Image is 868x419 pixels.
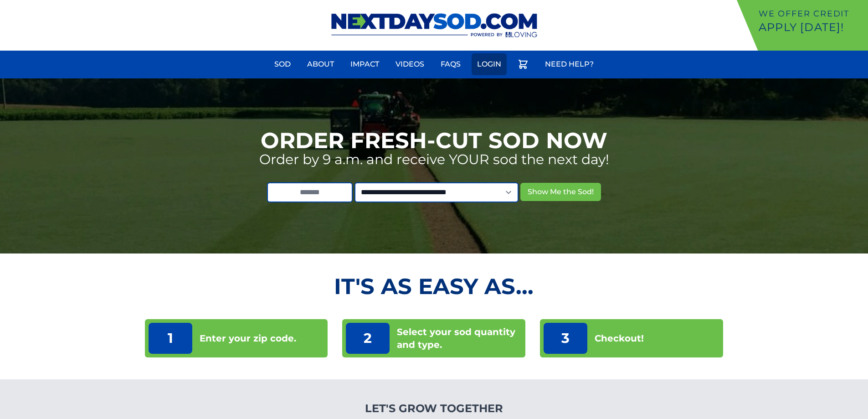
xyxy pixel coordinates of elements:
[472,53,507,75] a: Login
[302,53,339,75] a: About
[539,53,599,75] a: Need Help?
[316,401,552,416] h4: Let's Grow Together
[345,53,385,75] a: Impact
[346,323,390,354] p: 2
[261,129,607,151] h1: Order Fresh-Cut Sod Now
[390,53,430,75] a: Videos
[435,53,466,75] a: FAQs
[149,323,192,354] p: 1
[269,53,296,75] a: Sod
[544,323,587,354] p: 3
[520,183,601,201] button: Show Me the Sod!
[595,332,644,345] p: Checkout!
[259,151,609,168] p: Order by 9 a.m. and receive YOUR sod the next day!
[145,275,724,297] h2: It's as Easy As...
[759,20,864,35] p: Apply [DATE]!
[397,326,522,351] p: Select your sod quantity and type.
[200,332,296,345] p: Enter your zip code.
[759,7,864,20] p: We offer Credit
